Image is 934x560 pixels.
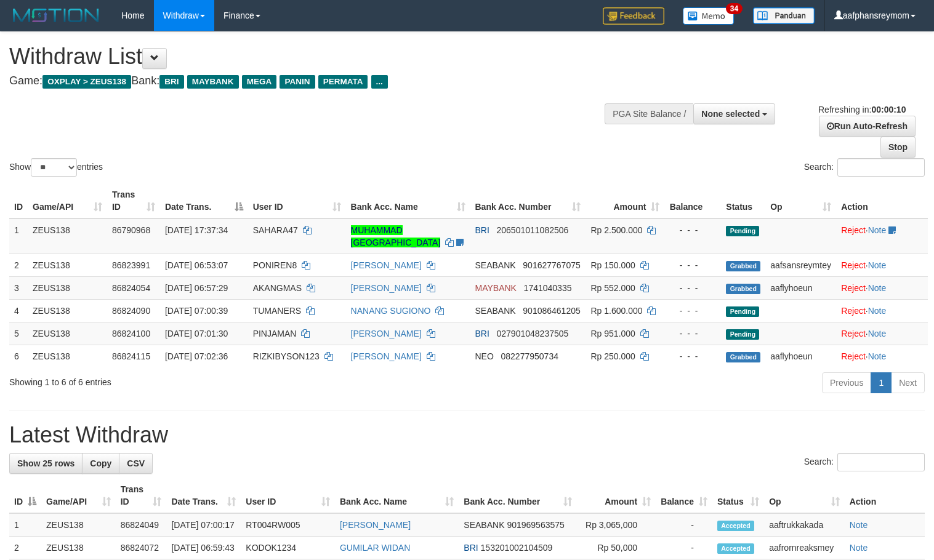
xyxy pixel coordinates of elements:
td: ZEUS138 [28,276,107,299]
span: RIZKIBYSON123 [253,351,320,361]
td: · [836,218,928,254]
span: [DATE] 06:53:07 [165,260,228,270]
td: 86824072 [116,537,167,559]
td: 86824049 [116,513,167,537]
span: CSV [127,458,145,468]
a: Note [868,351,887,361]
td: Rp 3,065,000 [577,513,656,537]
th: Game/API: activate to sort column ascending [41,478,116,513]
a: GUMILAR WIDAN [340,543,410,553]
th: Balance [664,183,721,218]
span: 34 [726,3,743,14]
span: SEABANK [475,260,516,270]
a: [PERSON_NAME] [351,351,422,361]
td: ZEUS138 [41,513,116,537]
span: PANIN [280,75,315,89]
span: Copy 153201002104509 to clipboard [481,543,553,553]
span: [DATE] 07:01:30 [165,329,228,338]
span: Refreshing in: [818,105,906,114]
span: Copy 901969563575 to clipboard [507,520,564,530]
a: Note [868,283,887,293]
td: - [656,513,712,537]
span: Grabbed [726,284,760,294]
button: None selected [693,103,775,124]
td: 4 [9,299,28,322]
td: [DATE] 07:00:17 [166,513,241,537]
select: Showentries [31,158,77,177]
span: MAYBANK [475,283,517,293]
td: aaflyhoeun [765,345,836,367]
a: Show 25 rows [9,453,83,474]
a: Previous [822,372,871,393]
td: 3 [9,276,28,299]
span: Grabbed [726,352,760,362]
span: Accepted [717,543,754,554]
span: MAYBANK [187,75,239,89]
td: RT004RW005 [241,513,335,537]
label: Show entries [9,158,103,177]
span: Copy 1741040335 to clipboard [524,283,572,293]
div: Showing 1 to 6 of 6 entries [9,371,380,388]
span: 86790968 [112,225,150,235]
img: Button%20Memo.svg [683,7,735,25]
span: Show 25 rows [17,458,74,468]
td: - [656,537,712,559]
td: aaflyhoeun [765,276,836,299]
span: 86824115 [112,351,150,361]
a: Reject [841,283,866,293]
th: Balance: activate to sort column ascending [656,478,712,513]
td: · [836,345,928,367]
span: Accepted [717,521,754,531]
span: ... [371,75,388,89]
td: ZEUS138 [28,345,107,367]
th: Trans ID: activate to sort column ascending [116,478,167,513]
th: Op: activate to sort column ascending [764,478,844,513]
span: Copy [90,458,111,468]
span: Rp 250.000 [590,351,635,361]
th: Bank Acc. Number: activate to sort column ascending [459,478,577,513]
th: Bank Acc. Name: activate to sort column ascending [335,478,459,513]
a: Reject [841,329,866,338]
img: Feedback.jpg [603,7,664,25]
th: Amount: activate to sort column ascending [586,183,664,218]
td: · [836,276,928,299]
th: Op: activate to sort column ascending [765,183,836,218]
td: 1 [9,513,41,537]
a: Reject [841,225,866,235]
span: Copy 027901048237505 to clipboard [497,329,569,338]
span: BRI [475,225,489,235]
td: ZEUS138 [28,299,107,322]
a: Reject [841,351,866,361]
th: Game/API: activate to sort column ascending [28,183,107,218]
a: Note [868,260,887,270]
th: ID [9,183,28,218]
td: 5 [9,322,28,345]
a: [PERSON_NAME] [351,283,422,293]
a: MUHAMMAD [GEOGRAPHIC_DATA] [351,225,441,247]
div: - - - [669,305,716,317]
div: - - - [669,327,716,340]
span: [DATE] 07:00:39 [165,306,228,316]
th: Bank Acc. Number: activate to sort column ascending [470,183,586,218]
span: AKANGMAS [253,283,302,293]
span: Copy 206501011082506 to clipboard [497,225,569,235]
span: Rp 552.000 [590,283,635,293]
a: [PERSON_NAME] [351,329,422,338]
span: 86824090 [112,306,150,316]
th: Amount: activate to sort column ascending [577,478,656,513]
span: 86823991 [112,260,150,270]
a: Note [868,225,887,235]
a: Note [868,306,887,316]
div: - - - [669,259,716,271]
th: Bank Acc. Name: activate to sort column ascending [346,183,470,218]
span: NEO [475,351,494,361]
a: Copy [82,453,119,474]
td: [DATE] 06:59:43 [166,537,241,559]
th: Status: activate to sort column ascending [712,478,764,513]
th: Date Trans.: activate to sort column ascending [166,478,241,513]
a: [PERSON_NAME] [340,520,411,530]
div: - - - [669,282,716,294]
h1: Withdraw List [9,44,610,69]
span: Rp 1.600.000 [590,306,642,316]
td: · [836,299,928,322]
